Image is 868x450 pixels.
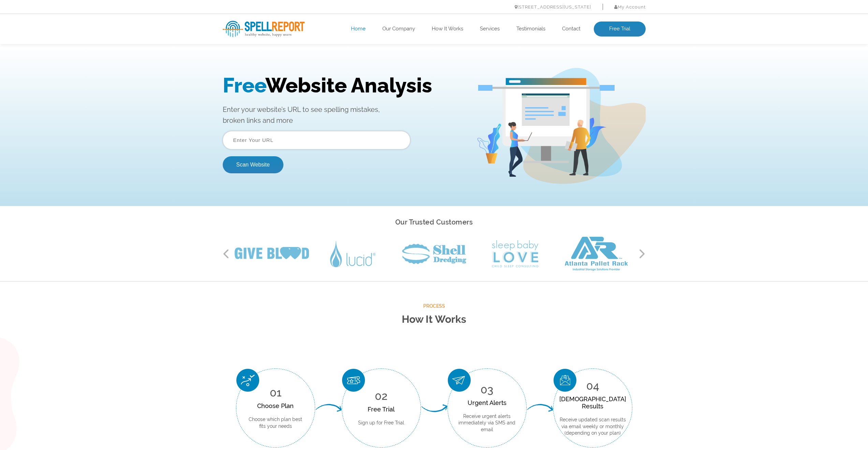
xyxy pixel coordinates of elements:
img: Urgent Alerts [448,369,471,392]
input: Enter Your URL [223,85,410,104]
img: Free Trial [342,369,365,392]
img: Scan Result [554,369,576,392]
button: Next [639,249,646,259]
h1: Website Analysis [223,28,466,52]
span: 02 [375,390,387,402]
span: Free [223,28,265,52]
img: Free Webiste Analysis [478,39,615,45]
span: Process [223,302,646,310]
button: Scan Website [223,111,283,128]
p: Enter your website’s URL to see spelling mistakes, broken links and more [223,58,466,80]
div: Free Trial [358,406,404,413]
p: Receive updated scan results via email weekly or monthly (depending on your plan) [559,417,626,437]
div: Choose Plan [247,402,305,409]
img: Sleep Baby Love [492,240,539,267]
img: Free Webiste Analysis [476,22,646,138]
div: [DEMOGRAPHIC_DATA] Results [559,395,626,410]
p: Receive urgent alerts immediately via SMS and email [458,413,516,433]
img: Lucid [330,241,376,267]
button: Previous [223,249,230,259]
div: Urgent Alerts [458,399,516,406]
p: Sign up for Free Trial [358,420,404,426]
span: 03 [481,383,493,396]
span: 01 [270,386,281,399]
img: Give Blood [235,247,309,261]
img: Choose Plan [236,369,259,392]
p: Choose which plan best fits your needs [247,416,305,430]
img: Shell Dredging [402,244,466,264]
span: 04 [586,379,599,392]
h2: How It Works [223,310,646,329]
h2: Our Trusted Customers [223,216,646,228]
